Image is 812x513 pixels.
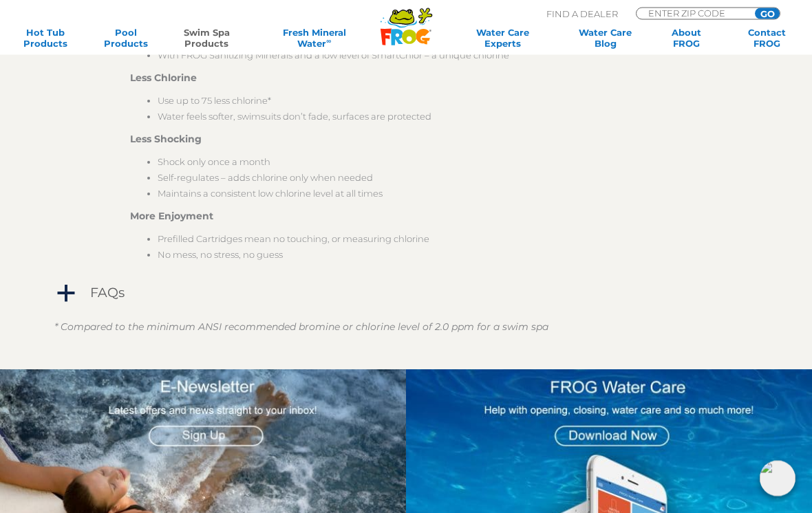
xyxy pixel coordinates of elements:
[158,109,723,125] li: Water feels softer, swimsuits don’t fade, surfaces are protected
[54,321,548,334] em: * Compared to the minimum ANSI recommended bromine or chlorine level of 2.0 ppm for a swim spa
[158,171,723,186] li: Self-regulates – adds chlorine only when needed
[655,27,718,49] a: AboutFROG
[130,133,202,146] strong: Less Shocking
[54,283,758,305] a: a FAQs
[130,210,213,223] strong: More Enjoyment
[449,27,556,49] a: Water CareExperts
[755,8,780,19] input: GO
[175,27,238,49] a: Swim SpaProducts
[760,461,795,496] img: openIcon
[158,232,723,248] li: Prefilled Cartridges mean no touching, or measuring chlorine
[94,27,157,49] a: PoolProducts
[256,27,373,49] a: Fresh MineralWater∞
[90,286,125,301] h4: FAQs
[647,8,740,18] input: Zip Code Form
[56,284,76,305] span: a
[158,94,723,109] li: Use up to 75 less chlorine*
[158,248,723,263] li: No mess, no stress, no guess
[326,37,331,45] sup: ∞
[546,8,618,20] p: Find A Dealer
[130,72,197,85] strong: Less Chlorine
[158,186,723,202] li: Maintains a consistent low chlorine level at all times
[158,155,723,171] li: Shock only once a month
[14,27,76,49] a: Hot TubProducts
[736,27,798,49] a: ContactFROG
[574,27,637,49] a: Water CareBlog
